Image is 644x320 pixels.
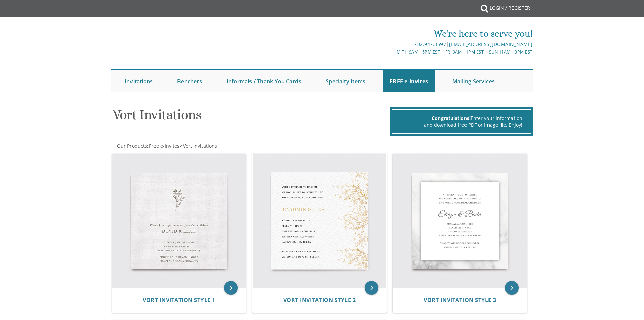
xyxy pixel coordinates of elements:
[183,143,217,149] span: Vort Invitations
[143,296,215,304] span: Vort Invitation Style 1
[148,143,180,149] a: Free e-Invites
[113,107,388,127] h1: Vort Invitations
[283,296,356,304] span: Vort Invitation Style 2
[118,70,160,92] a: Invitations
[180,143,217,149] span: >
[319,70,372,92] a: Specialty Items
[365,281,378,295] a: keyboard_arrow_right
[449,41,533,47] a: [EMAIL_ADDRESS][DOMAIN_NAME]
[283,297,356,303] a: Vort Invitation Style 2
[252,48,533,56] div: M-Th 9am - 5pm EST | Fri 9am - 1pm EST | Sun 11am - 3pm EST
[220,70,308,92] a: Informals / Thank You Cards
[432,115,471,121] span: Congratulations!
[143,297,215,303] a: Vort Invitation Style 1
[401,115,522,122] div: Enter your information
[424,296,496,304] span: Vort Invitation Style 3
[505,281,519,295] a: keyboard_arrow_right
[393,154,527,288] img: Vort Invitation Style 3
[424,297,496,303] a: Vort Invitation Style 3
[383,70,435,92] a: FREE e-Invites
[224,281,238,295] a: keyboard_arrow_right
[414,41,446,47] a: 732.947.3597
[252,27,533,40] div: We're here to serve you!
[111,143,322,149] div: :
[170,70,209,92] a: Benchers
[253,154,386,288] img: Vort Invitation Style 2
[116,143,147,149] a: Our Products
[252,40,533,48] div: |
[446,70,501,92] a: Mailing Services
[182,143,217,149] a: Vort Invitations
[112,154,246,288] img: Vort Invitation Style 1
[401,122,522,128] div: and download free PDF or Image file. Enjoy!
[149,143,180,149] span: Free e-Invites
